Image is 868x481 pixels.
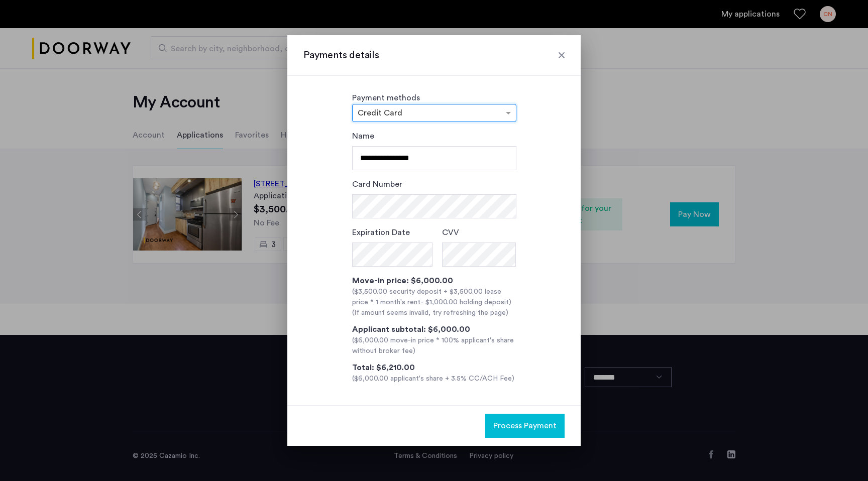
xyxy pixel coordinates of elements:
label: Payment methods [352,94,420,102]
span: Process Payment [493,420,557,432]
label: Name [352,130,374,142]
span: Total: $6,210.00 [352,364,415,372]
div: (If amount seems invalid, try refreshing the page) [352,308,516,318]
label: Expiration Date [352,226,410,238]
div: ($6,000.00 move-in price * 100% applicant's share without broker fee) [352,335,516,356]
div: Move-in price: $6,000.00 [352,275,516,287]
h3: Payments details [303,48,565,62]
div: ($3,500.00 security deposit + $3,500.00 lease price * 1 month's rent ) [352,287,516,308]
button: button [485,414,565,438]
label: CVV [442,226,459,238]
span: - $1,000.00 holding deposit [420,299,509,306]
div: ($6,000.00 applicant's share + 3.5% CC/ACH Fee) [352,374,516,384]
div: Applicant subtotal: $6,000.00 [352,323,516,335]
label: Card Number [352,178,402,190]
